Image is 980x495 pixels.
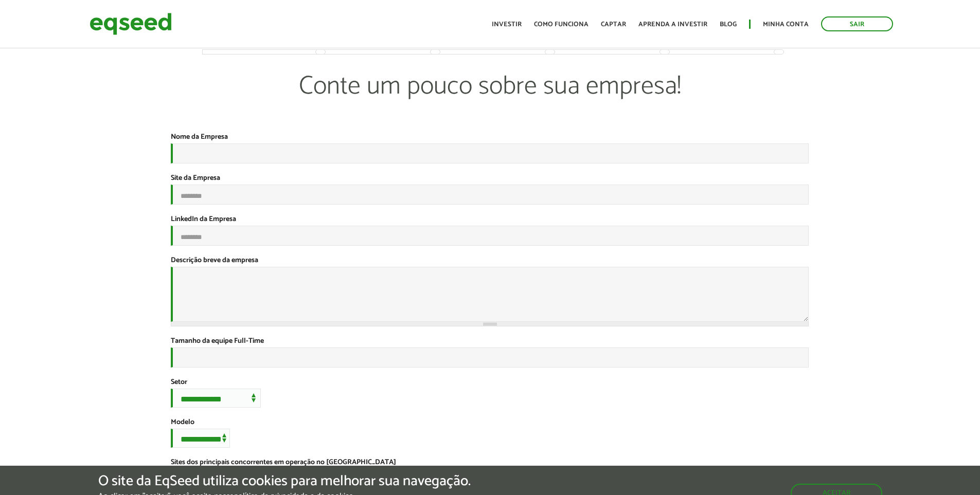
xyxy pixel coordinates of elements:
[821,16,893,31] a: Sair
[171,379,187,386] label: Setor
[171,134,228,141] label: Nome da Empresa
[171,175,220,182] label: Site da Empresa
[171,459,396,466] label: Sites dos principais concorrentes em operação no [GEOGRAPHIC_DATA]
[171,216,236,223] label: LinkedIn da Empresa
[171,338,264,345] label: Tamanho da equipe Full-Time
[601,21,626,28] a: Captar
[763,21,809,28] a: Minha conta
[171,257,258,264] label: Descrição breve da empresa
[98,473,471,489] h5: O site da EqSeed utiliza cookies para melhorar sua navegação.
[171,419,194,426] label: Modelo
[720,21,737,28] a: Blog
[534,21,589,28] a: Como funciona
[492,21,522,28] a: Investir
[203,71,777,133] p: Conte um pouco sobre sua empresa!
[90,10,172,38] img: EqSeed
[638,21,707,28] a: Aprenda a investir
